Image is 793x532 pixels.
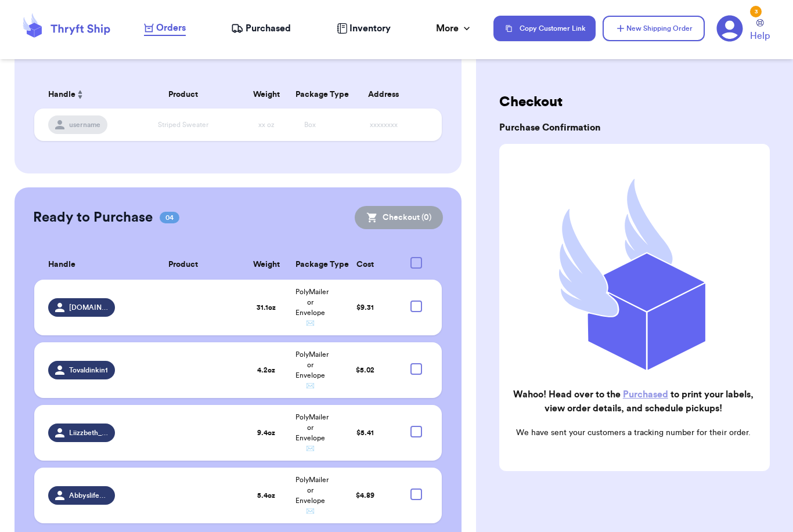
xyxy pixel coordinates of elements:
[257,367,275,374] strong: 4.2 oz
[246,21,291,35] span: Purchased
[69,303,108,312] span: [DOMAIN_NAME]_vintage
[48,259,75,271] span: Handle
[499,121,770,135] h3: Purchase Confirmation
[370,121,398,128] span: xxxxxxxx
[356,304,374,311] span: $ 9.31
[244,250,289,280] th: Weight
[69,365,108,375] span: Tovaldinkin1
[493,16,596,41] button: Copy Customer Link
[289,250,333,280] th: Package Type
[160,212,179,223] span: 04
[122,81,244,108] th: Product
[69,428,108,437] span: Liizzbeth_01
[295,288,329,327] span: PolyMailer or Envelope ✉️
[231,21,291,35] a: Purchased
[499,93,770,111] h2: Checkout
[257,304,276,311] strong: 31.1 oz
[750,19,770,43] a: Help
[750,6,762,17] div: 3
[337,21,391,35] a: Inventory
[716,15,743,42] a: 3
[48,89,75,101] span: Handle
[257,492,275,499] strong: 5.4 oz
[750,29,770,43] span: Help
[304,121,316,128] span: Box
[509,427,758,439] p: We have sent your customers a tracking number for their order.
[356,429,374,436] span: $ 5.41
[332,81,442,108] th: Address
[258,121,275,128] span: xx oz
[332,250,398,280] th: Cost
[69,120,100,129] span: username
[603,16,705,41] button: New Shipping Order
[144,21,186,36] a: Orders
[349,21,391,35] span: Inventory
[436,21,473,35] div: More
[122,250,244,280] th: Product
[295,351,329,389] span: PolyMailer or Envelope ✉️
[295,414,329,452] span: PolyMailer or Envelope ✉️
[158,121,208,128] span: Striped Sweater
[257,429,275,436] strong: 9.4 oz
[623,390,668,399] a: Purchased
[244,81,289,108] th: Weight
[295,476,329,515] span: PolyMailer or Envelope ✉️
[289,81,333,108] th: Package Type
[355,206,443,229] button: Checkout (0)
[33,208,153,227] h2: Ready to Purchase
[156,21,186,35] span: Orders
[356,492,374,499] span: $ 4.89
[69,491,108,500] span: Abbyslifematters
[356,367,374,374] span: $ 5.02
[509,388,758,415] h2: Wahoo! Head over to the to print your labels, view order details, and schedule pickups!
[75,88,85,102] button: Sort ascending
